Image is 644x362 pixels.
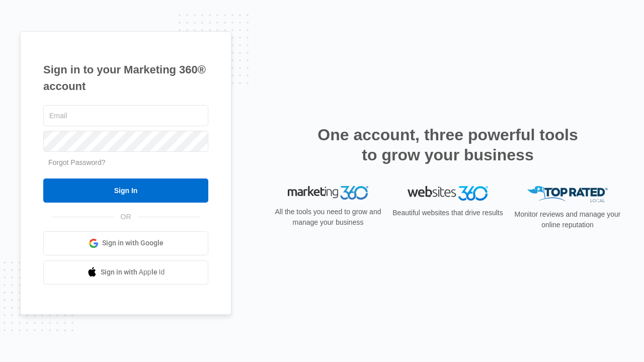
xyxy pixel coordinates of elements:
[48,158,106,166] a: Forgot Password?
[391,208,504,218] p: Beautiful websites that drive results
[43,231,208,255] a: Sign in with Google
[101,267,165,278] span: Sign in with Apple Id
[114,212,138,222] span: OR
[408,186,488,201] img: Websites 360
[288,186,368,200] img: Marketing 360
[102,238,164,248] span: Sign in with Google
[43,260,208,285] a: Sign in with Apple Id
[527,186,608,203] img: Top Rated Local
[314,125,581,165] h2: One account, three powerful tools to grow your business
[43,105,208,126] input: Email
[43,61,208,95] h1: Sign in to your Marketing 360® account
[43,178,208,203] input: Sign In
[272,207,384,228] p: All the tools you need to grow and manage your business
[511,209,624,230] p: Monitor reviews and manage your online reputation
